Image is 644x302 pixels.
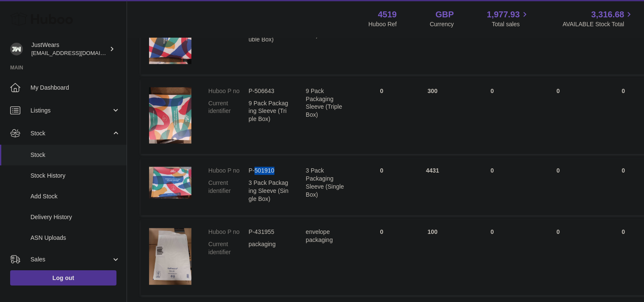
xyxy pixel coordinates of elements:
span: 1,977.93 [487,9,520,20]
img: product image [149,167,191,198]
span: Stock [30,151,120,159]
strong: GBP [435,9,453,20]
td: 0 [526,79,590,154]
div: JustWears [31,41,108,57]
dt: Current identifier [208,240,249,256]
span: Add Stock [30,192,120,200]
td: 4431 [407,158,458,216]
dt: Huboo P no [208,87,249,95]
div: envelope packaging [306,228,348,244]
dd: packaging [249,240,289,256]
div: Huboo Ref [368,20,397,28]
td: 0 [458,79,526,154]
dt: Huboo P no [208,228,249,236]
dt: Current identifier [208,99,249,124]
a: 1,977.93 Total sales [487,9,530,28]
dd: 3 Pack Packaging Sleeve (Single Box) [249,179,289,203]
dd: P-501910 [249,167,289,175]
span: [EMAIL_ADDRESS][DOMAIN_NAME] [31,49,124,56]
span: 0 [622,88,625,94]
dt: Current identifier [208,179,249,203]
span: Stock [30,129,111,137]
td: 100 [407,220,458,295]
img: internalAdmin-4519@internal.huboo.com [10,43,23,55]
td: 300 [407,79,458,154]
td: 0 [356,158,407,216]
dd: P-506643 [249,87,289,95]
div: 3 Pack Packaging Sleeve (Single Box) [306,167,348,199]
dt: Huboo P no [208,167,249,175]
img: product image [149,87,191,143]
a: Log out [10,270,116,286]
span: 3,316.68 [591,9,624,20]
div: 9 Pack Packaging Sleeve (Triple Box) [306,87,348,119]
strong: 4519 [378,9,397,20]
span: 0 [622,228,625,235]
td: 0 [458,158,526,216]
td: 0 [356,220,407,295]
td: 0 [526,158,590,216]
dd: 9 Pack Packaging Sleeve (Triple Box) [249,99,289,124]
td: 0 [458,220,526,295]
span: My Dashboard [30,84,120,92]
span: Total sales [492,20,529,28]
dd: P-431955 [249,228,289,236]
td: 0 [526,220,590,295]
span: 0 [622,167,625,174]
span: Delivery History [30,213,120,221]
span: Sales [30,255,111,264]
span: ASN Uploads [30,234,120,242]
a: 3,316.68 AVAILABLE Stock Total [562,9,634,28]
span: AVAILABLE Stock Total [562,20,634,28]
span: Stock History [30,172,120,180]
img: product image [149,228,191,284]
span: Listings [30,107,111,115]
div: Currency [430,20,454,28]
td: 0 [356,79,407,154]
